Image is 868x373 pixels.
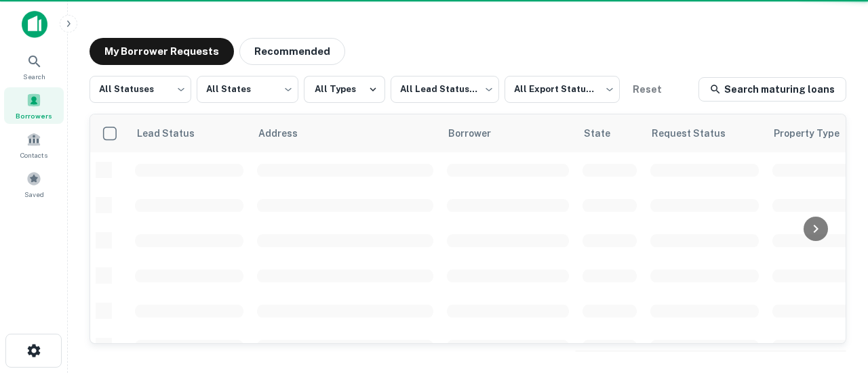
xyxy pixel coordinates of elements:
div: All Statuses [90,72,191,107]
iframe: Chat Widget [800,221,868,286]
span: State [584,125,628,141]
span: Request Status [652,125,743,141]
th: Borrower [440,114,576,152]
span: Search [23,71,45,82]
th: Address [250,114,440,152]
a: Borrowers [4,87,64,124]
th: State [576,114,644,152]
div: All Export Statuses [505,72,620,107]
th: Request Status [644,114,766,152]
button: Reset [625,76,669,103]
span: Address [258,125,315,141]
div: All States [197,72,298,107]
button: Recommended [239,38,345,65]
span: Lead Status [136,125,212,141]
span: Borrowers [16,110,52,121]
span: Borrower [448,125,509,141]
th: Lead Status [128,114,250,152]
span: Property Type [774,125,857,141]
div: All Lead Statuses [391,72,499,107]
button: My Borrower Requests [90,38,234,65]
span: Saved [24,189,44,200]
span: Contacts [20,150,47,160]
img: capitalize-icon.png [22,11,47,38]
a: Saved [4,166,64,202]
a: Contacts [4,127,64,163]
button: All Types [304,76,385,103]
a: Search [4,48,64,85]
a: Search maturing loans [698,77,846,102]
